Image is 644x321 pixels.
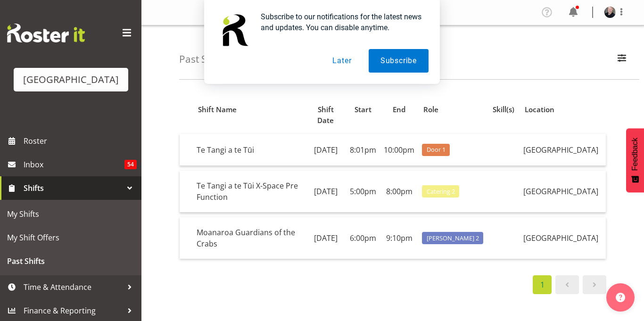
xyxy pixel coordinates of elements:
span: Door 1 [427,145,446,154]
span: Shift Name [198,104,237,115]
td: 9:10pm [380,217,418,259]
td: [GEOGRAPHIC_DATA] [520,134,606,165]
td: Moanaroa Guardians of the Crabs [193,217,305,259]
span: My Shift Offers [7,230,134,245]
td: [GEOGRAPHIC_DATA] [520,217,606,259]
a: My Shift Offers [2,226,139,249]
td: 6:00pm [346,217,380,259]
span: Roster [24,134,137,148]
span: Shifts [24,181,123,195]
div: Subscribe to our notifications for the latest news and updates. You can disable anytime. [253,11,429,33]
img: notification icon [215,11,253,49]
td: 8:01pm [346,134,380,165]
span: End [393,104,405,115]
td: Te Tangi a te Tūi X-Space Pre Function [193,171,305,213]
span: Role [423,104,438,115]
span: Skill(s) [493,104,514,115]
td: [DATE] [305,217,346,259]
img: help-xxl-2.png [616,293,625,302]
span: Time & Attendance [24,280,123,294]
button: Subscribe [369,49,429,73]
span: Start [355,104,372,115]
span: 54 [124,160,137,169]
td: Te Tangi a te Tūi [193,134,305,165]
span: Inbox [24,157,124,172]
span: Past Shifts [7,254,134,268]
td: 10:00pm [380,134,418,165]
td: [DATE] [305,171,346,213]
span: [PERSON_NAME] 2 [427,234,479,243]
span: Location [525,104,554,115]
td: 8:00pm [380,171,418,213]
span: Catering 2 [427,187,455,196]
a: Past Shifts [2,249,139,273]
td: [DATE] [305,134,346,165]
td: [GEOGRAPHIC_DATA] [520,171,606,213]
span: Shift Date [311,104,341,126]
span: My Shifts [7,207,134,221]
span: Finance & Reporting [24,304,123,318]
button: Later [321,49,363,73]
button: Feedback - Show survey [626,128,644,192]
span: Feedback [631,138,639,171]
td: 5:00pm [346,171,380,213]
a: My Shifts [2,202,139,226]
